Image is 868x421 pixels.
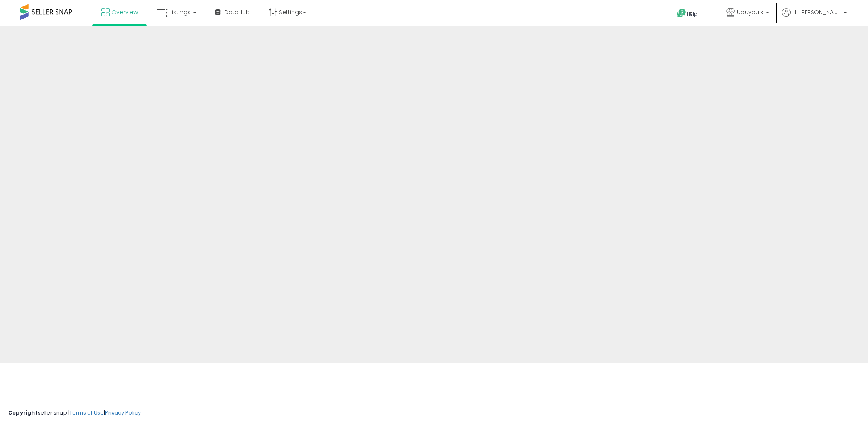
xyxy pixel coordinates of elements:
a: Hi [PERSON_NAME] [782,8,847,26]
span: Listings [170,8,191,16]
span: Hi [PERSON_NAME] [793,8,841,16]
span: Overview [112,8,138,16]
i: Get Help [677,8,687,18]
a: Help [670,2,713,26]
span: Help [687,11,698,17]
span: DataHub [224,8,250,16]
span: Ubuybulk [737,8,763,16]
